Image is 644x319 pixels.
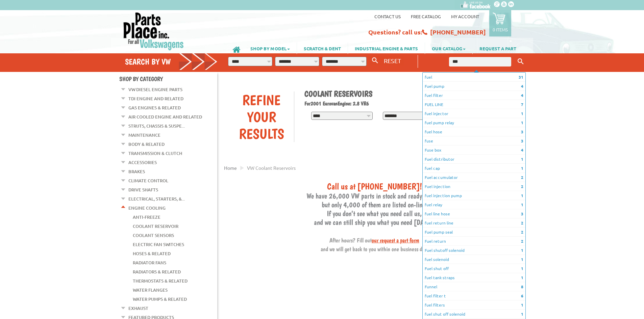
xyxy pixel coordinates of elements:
a: Electrical, Starters, &... [128,194,185,203]
li: fuel injector [423,109,525,118]
li: fuel pump relay [423,118,525,127]
span: VW coolant reservoirs [247,165,296,171]
a: OUR CATALOG [425,43,472,54]
li: fuel injection pump [423,191,525,200]
span: 3 [521,211,523,217]
a: Radiator Fans [133,258,166,267]
a: 0 items [489,10,511,36]
span: 1 [521,274,523,281]
span: Engine: 2.8 VR6 [338,100,369,107]
a: Maintenance [128,131,160,139]
p: 0 items [493,27,508,32]
span: 3 [521,138,523,144]
li: fuel shut off solenoid [423,310,525,319]
li: Fuel shut off [423,264,525,273]
li: Fuel return [423,237,525,246]
span: 4 [521,92,523,98]
a: Hoses & Related [133,249,171,258]
a: Free Catalog [411,14,441,19]
h2: 2001 Eurovan [304,100,520,107]
span: 1 [521,110,523,116]
h3: We have 26,000 VW parts in stock and ready to ship, but only 4,000 of them are listed on-line. If... [224,181,525,253]
span: 2 [521,183,523,189]
a: VW Diesel Engine Parts [128,85,182,94]
span: 2 [521,238,523,244]
span: 1 [521,165,523,171]
li: fuel [423,73,525,82]
a: Engine Cooling [128,204,166,212]
li: fuel solenoid [423,255,525,264]
li: Fuel shutoff solenoid [423,246,525,255]
span: Call us at [PHONE_NUMBER]! [327,181,422,191]
span: 4 [521,83,523,89]
li: fuel cap [423,164,525,173]
span: After hours? Fill out and we will get back to you within one business day. [321,237,428,252]
button: Keyword Search [516,56,526,67]
a: Climate Control [128,176,168,185]
a: Accessories [128,158,157,167]
h1: Coolant Reservoirs [304,89,520,99]
span: 2 [521,229,523,235]
span: 1 [521,265,523,271]
li: Fuel accumulator [423,173,525,182]
img: Parts Place Inc! [123,12,184,51]
span: 3 [521,129,523,135]
a: INDUSTRIAL ENGINE & PARTS [348,43,425,54]
span: For [304,100,311,107]
span: 7 [521,101,523,107]
li: Fuel injection [423,182,525,191]
li: fuel return line [423,218,525,228]
a: Struts, Chassis & Suspe... [128,122,185,130]
span: 1 [521,256,523,262]
li: Fuel distributor [423,155,525,164]
a: Transmission & Clutch [128,149,182,158]
button: RESET [381,56,404,65]
span: 1 [521,156,523,162]
li: fuel hose [423,127,525,136]
li: Funnel [423,282,525,291]
li: fuel filters [423,300,525,310]
button: Search By VW... [369,56,381,65]
li: fuel relay [423,200,525,209]
span: 1 [521,247,523,253]
a: our request a part form [372,237,419,244]
a: SHOP BY MODEL [244,43,297,54]
a: Exhaust [128,304,148,313]
span: 8 [521,284,523,290]
li: Fuel pump seal [423,228,525,237]
a: Body & Related [128,140,165,149]
span: 1 [521,311,523,317]
a: Coolant Sensors [133,231,174,240]
li: fuel filter t [423,291,525,300]
span: 1 [521,302,523,308]
a: Drive Shafts [128,185,158,194]
a: Radiators & Related [133,267,181,276]
li: FUEL LINE [423,100,525,109]
li: Fuel pump [423,82,525,91]
span: 2 [521,174,523,180]
div: Refine Your Results [229,91,294,142]
a: Water Flanges [133,286,168,294]
span: 1 [521,119,523,126]
li: fuel line hose [423,209,525,218]
span: 4 [521,147,523,153]
a: Contact us [374,14,401,19]
a: My Account [451,14,479,19]
span: RESET [384,57,401,64]
li: fuse [423,136,525,145]
span: 31 [519,74,523,80]
a: SCRATCH & DENT [297,43,348,54]
a: Water Pumps & Related [133,295,187,303]
a: Brakes [128,167,145,176]
li: fuel tank straps [423,273,525,282]
li: fuel filter [423,91,525,100]
span: 1 [521,192,523,198]
span: 6 [521,293,523,299]
li: Fuse box [423,145,525,155]
a: Coolant Reservoir [133,222,178,231]
a: Air Cooled Engine and Related [128,112,202,121]
h4: Shop By Category [119,75,217,82]
a: REQUEST A PART [473,43,523,54]
a: TDI Engine and Related [128,94,183,103]
a: Anti-Freeze [133,213,160,221]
